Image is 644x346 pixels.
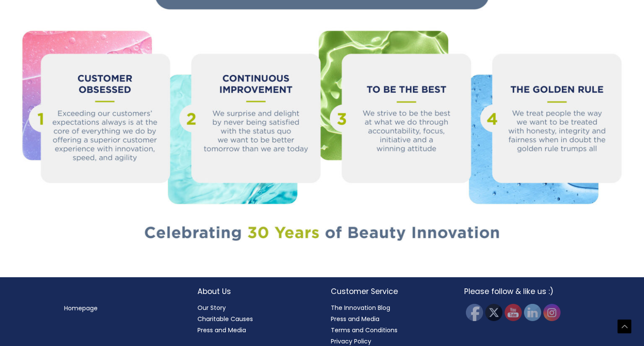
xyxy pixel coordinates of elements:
a: Press and Media [331,315,379,323]
a: Our Story [197,303,226,312]
h2: Please follow & like us :) [464,286,580,297]
a: Privacy Policy [331,337,371,346]
a: Press and Media [197,326,246,334]
img: Facebook [466,304,483,321]
h2: Customer Service [331,286,447,297]
h2: About Us [197,286,314,297]
nav: Menu [64,303,180,314]
nav: About Us [197,302,314,336]
a: The Innovation Blog [331,303,390,312]
a: Homepage [64,304,98,312]
a: Terms and Conditions [331,326,397,334]
a: Charitable Causes [197,315,253,323]
img: Twitter [485,304,502,321]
